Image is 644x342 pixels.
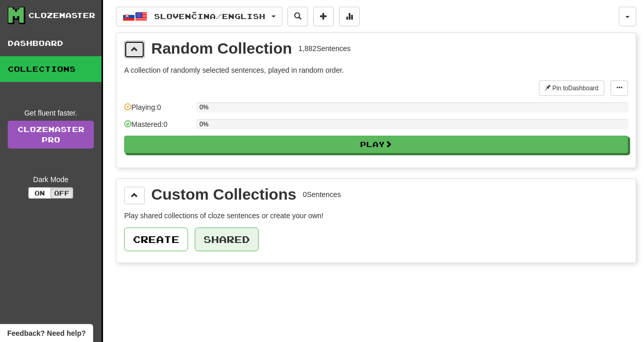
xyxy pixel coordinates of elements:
button: Play [124,136,628,153]
button: Slovenčina/English [116,7,282,26]
a: ClozemasterPro [8,121,94,149]
button: Search sentences [287,7,308,26]
button: Create [124,227,188,251]
button: More stats [339,7,360,26]
span: Open feedback widget [7,328,86,338]
div: Dark Mode [8,174,94,185]
button: Shared [195,227,259,251]
span: Slovenčina / English [154,12,265,21]
p: Play shared collections of cloze sentences or create your own! [124,210,628,221]
div: Mastered: 0 [124,119,191,136]
div: 0 Sentences [303,189,341,200]
button: Add sentence to collection [313,7,334,26]
button: Off [50,187,73,199]
div: 1,882 Sentences [298,43,350,54]
div: Clozemaster [28,10,95,21]
button: Pin toDashboard [539,80,604,96]
button: On [28,187,51,199]
p: A collection of randomly selected sentences, played in random order. [124,65,628,75]
div: Playing: 0 [124,102,191,119]
div: Custom Collections [151,187,297,202]
div: Get fluent faster. [8,108,94,118]
div: Random Collection [151,41,292,56]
